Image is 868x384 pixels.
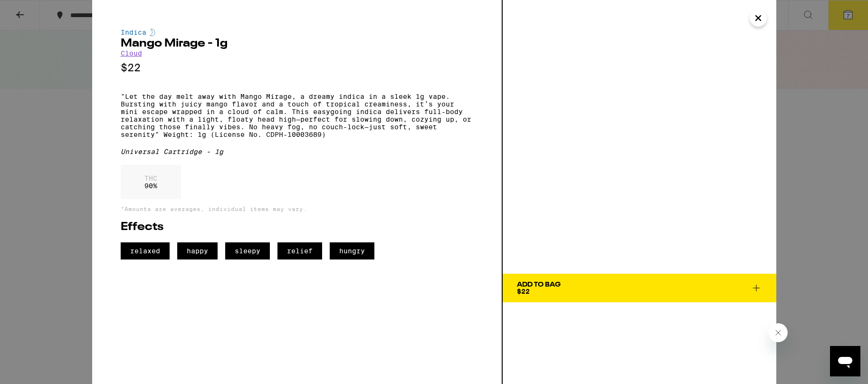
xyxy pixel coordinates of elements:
h2: Mango Mirage - 1g [121,38,473,49]
div: Indica [121,29,473,36]
iframe: Button to launch messaging window [830,346,860,376]
p: *Amounts are averages, individual items may vary. [121,206,473,212]
span: happy [177,242,218,259]
button: Add To Bag$22 [503,274,776,302]
p: $22 [121,62,473,74]
p: THC [144,174,157,182]
div: 90 % [121,165,181,199]
h2: Effects [121,221,473,233]
button: Close [750,10,767,27]
span: sleepy [225,242,270,259]
iframe: Close message [769,323,788,342]
span: $22 [517,288,530,295]
img: indicaColor.svg [150,29,155,36]
div: Universal Cartridge - 1g [121,148,473,155]
a: Cloud [121,49,142,57]
span: relaxed [121,242,170,259]
span: relief [277,242,322,259]
div: Add To Bag [517,281,561,288]
span: Hi. Need any help? [6,7,68,14]
span: hungry [330,242,374,259]
p: "Let the day melt away with Mango Mirage, a dreamy indica in a sleek 1g vape. Bursting with juicy... [121,93,473,138]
